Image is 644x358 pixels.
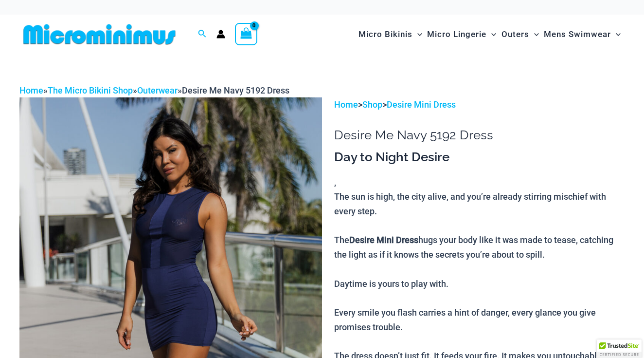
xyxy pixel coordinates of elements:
span: Micro Bikinis [358,22,412,47]
a: Search icon link [198,28,207,40]
a: Micro LingerieMenu ToggleMenu Toggle [425,19,499,49]
p: > > [334,97,625,112]
div: TrustedSite Certified [597,339,642,358]
span: Menu Toggle [412,22,422,47]
span: Outers [501,22,529,47]
span: Menu Toggle [486,22,496,47]
a: The Micro Bikini Shop [48,85,133,95]
span: Menu Toggle [611,22,621,47]
a: Mens SwimwearMenu ToggleMenu Toggle [541,19,623,49]
span: Desire Me Navy 5192 Dress [182,85,289,95]
img: MM SHOP LOGO FLAT [19,23,179,45]
a: Shop [362,99,382,110]
a: Micro BikinisMenu ToggleMenu Toggle [356,19,425,49]
a: Account icon link [216,30,225,38]
a: View Shopping Cart, empty [235,23,257,45]
a: Desire Mini Dress [387,99,456,110]
a: OutersMenu ToggleMenu Toggle [499,19,541,49]
span: Menu Toggle [529,22,539,47]
h3: Day to Night Desire [334,149,625,166]
h1: Desire Me Navy 5192 Dress [334,128,625,143]
span: » » » [19,85,289,95]
span: Mens Swimwear [544,22,611,47]
a: Home [19,85,43,95]
a: Outerwear [137,85,178,95]
nav: Site Navigation [355,18,625,51]
a: Home [334,99,358,110]
b: Desire Mini Dress [349,235,418,245]
span: Micro Lingerie [427,22,486,47]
